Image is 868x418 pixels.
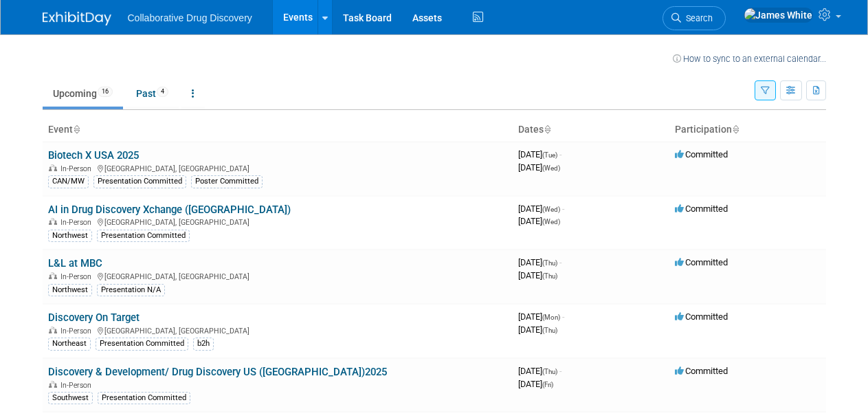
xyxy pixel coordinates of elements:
span: - [559,366,561,376]
div: Poster Committed [191,175,263,188]
div: CAN/MW [48,175,89,188]
a: Sort by Participation Type [732,124,739,135]
img: In-Person Event [49,272,57,279]
a: Discovery On Target [48,311,140,324]
div: [GEOGRAPHIC_DATA], [GEOGRAPHIC_DATA] [48,270,507,281]
th: Dates [513,118,669,142]
span: In-Person [60,164,96,173]
a: Biotech X USA 2025 [48,149,139,162]
span: [DATE] [518,162,560,173]
span: 16 [98,87,113,97]
div: Presentation Committed [93,175,186,188]
a: Search [663,6,726,30]
span: (Thu) [542,259,557,267]
img: James White [744,8,813,23]
span: [DATE] [518,270,557,280]
span: Committed [675,366,728,376]
span: Search [681,13,713,23]
span: In-Person [60,218,96,227]
th: Event [43,118,513,142]
div: Presentation Committed [96,338,188,350]
th: Participation [669,118,826,142]
span: [DATE] [518,257,561,267]
div: b2h [193,338,214,350]
span: [DATE] [518,203,564,214]
span: (Fri) [542,381,553,388]
span: [DATE] [518,311,564,322]
span: [DATE] [518,379,553,389]
div: Northwest [48,284,92,296]
div: [GEOGRAPHIC_DATA], [GEOGRAPHIC_DATA] [48,324,507,335]
span: In-Person [60,327,96,335]
div: Northeast [48,338,91,350]
div: Presentation N/A [97,284,165,296]
a: Sort by Event Name [73,124,80,135]
span: In-Person [60,272,96,281]
span: Collaborative Drug Discovery [128,12,252,23]
span: In-Person [60,381,96,390]
a: Upcoming16 [43,80,123,107]
span: (Thu) [542,368,557,375]
div: Presentation Committed [98,392,190,404]
span: - [559,149,561,159]
img: In-Person Event [49,218,57,225]
span: Committed [675,257,728,267]
span: (Wed) [542,206,560,213]
div: Southwest [48,392,93,404]
img: In-Person Event [49,381,57,388]
div: [GEOGRAPHIC_DATA], [GEOGRAPHIC_DATA] [48,162,507,173]
a: Discovery & Development/ Drug Discovery US ([GEOGRAPHIC_DATA])2025 [48,366,387,378]
div: Northwest [48,230,92,242]
a: How to sync to an external calendar... [673,54,826,64]
div: Presentation Committed [97,230,190,242]
span: 4 [157,87,168,97]
span: Committed [675,149,728,159]
span: (Tue) [542,151,557,159]
a: Past4 [126,80,179,107]
img: In-Person Event [49,164,57,171]
span: (Thu) [542,272,557,280]
a: AI in Drug Discovery Xchange ([GEOGRAPHIC_DATA]) [48,203,291,216]
span: (Wed) [542,218,560,225]
span: Committed [675,203,728,214]
span: Committed [675,311,728,322]
span: - [562,203,564,214]
span: - [562,311,564,322]
span: [DATE] [518,149,561,159]
a: L&L at MBC [48,257,102,269]
img: In-Person Event [49,327,57,333]
span: - [559,257,561,267]
span: [DATE] [518,216,560,226]
img: ExhibitDay [43,12,111,25]
span: (Thu) [542,327,557,334]
span: [DATE] [518,366,561,376]
a: Sort by Start Date [544,124,550,135]
div: [GEOGRAPHIC_DATA], [GEOGRAPHIC_DATA] [48,216,507,227]
span: [DATE] [518,324,557,335]
span: (Mon) [542,313,560,321]
span: (Wed) [542,164,560,172]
